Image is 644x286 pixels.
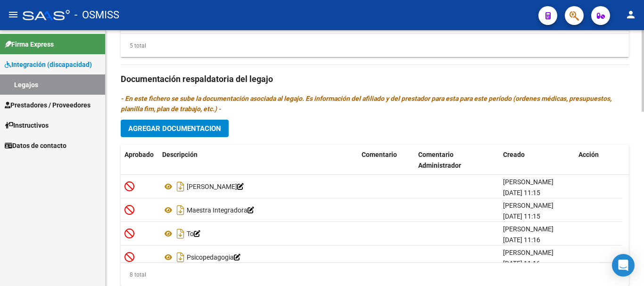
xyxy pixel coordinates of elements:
i: Descargar documento [174,226,187,241]
span: [PERSON_NAME] [503,178,553,186]
span: Creado [503,151,525,158]
span: - OSMISS [74,5,119,25]
span: Aprobado [124,151,154,158]
mat-icon: menu [8,9,19,20]
div: Open Intercom Messenger [612,254,635,277]
i: - En este fichero se sube la documentación asociada al legajo. Es información del afiliado y del ... [121,95,611,113]
span: [PERSON_NAME] [503,249,553,256]
i: Descargar documento [174,179,187,194]
span: [DATE] 11:15 [503,189,540,196]
div: Maestra Integradora [162,203,354,218]
span: [DATE] 11:16 [503,260,540,267]
span: Instructivos [5,120,49,131]
span: Integración (discapacidad) [5,59,92,70]
datatable-header-cell: Creado [499,145,575,176]
i: Descargar documento [174,203,187,218]
span: [PERSON_NAME] [503,225,553,233]
span: [DATE] 11:15 [503,212,540,220]
span: Agregar Documentacion [128,124,221,133]
span: Prestadores / Proveedores [5,100,91,110]
datatable-header-cell: Comentario [358,145,414,176]
datatable-header-cell: Comentario Administrador [414,145,499,176]
span: Firma Express [5,39,54,49]
datatable-header-cell: Acción [575,145,622,176]
span: Acción [578,151,599,158]
div: 5 total [121,41,146,51]
button: Agregar Documentacion [121,120,229,137]
i: Descargar documento [174,250,187,265]
datatable-header-cell: Descripción [158,145,358,176]
span: [DATE] 11:16 [503,236,540,244]
div: Psicopedagogia [162,250,354,265]
datatable-header-cell: Aprobado [121,145,158,176]
mat-icon: person [625,9,636,20]
h3: Documentación respaldatoria del legajo [121,73,629,86]
span: Comentario [362,151,397,158]
span: Datos de contacto [5,140,66,151]
span: Descripción [162,151,198,158]
div: To [162,226,354,241]
div: [PERSON_NAME] [162,179,354,194]
span: Comentario Administrador [418,151,461,169]
div: 8 total [121,270,146,280]
span: [PERSON_NAME] [503,202,553,209]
